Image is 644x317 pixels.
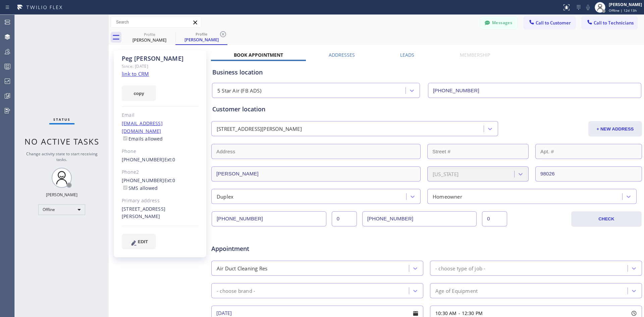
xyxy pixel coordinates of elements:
[428,83,641,98] input: Phone Number
[571,211,642,227] button: CHECK
[536,20,571,26] span: Call to Customer
[124,37,175,43] div: [PERSON_NAME]
[609,8,637,13] span: Offline | 12d 13h
[122,55,199,62] div: Peg [PERSON_NAME]
[217,287,255,295] div: - choose brand -
[122,86,156,101] button: copy
[433,193,462,200] div: Homeowner
[362,211,477,226] input: Phone Number 2
[176,30,227,44] div: Peg Oltman
[400,52,414,58] label: Leads
[535,144,642,159] input: Apt. #
[211,144,421,159] input: Address
[46,192,77,198] div: [PERSON_NAME]
[427,144,529,159] input: Street #
[123,186,127,190] input: SMS allowed
[462,310,483,316] span: 12:30 PM
[460,52,490,58] label: Membership
[329,52,355,58] label: Addresses
[535,166,642,181] input: ZIP
[111,17,201,28] input: Search
[122,62,199,70] div: Since: [DATE]
[480,16,517,29] button: Messages
[164,177,175,183] span: Ext: 0
[122,136,163,142] label: Emails allowed
[217,87,261,95] div: 5 Star Air (FB ADS)
[211,166,421,181] input: City
[53,117,70,122] span: Status
[212,105,641,114] div: Customer location
[435,264,485,272] div: - choose type of job -
[26,151,98,162] span: Change activity state to start receiving tasks.
[124,30,175,45] div: Norman Kulla
[164,156,175,163] span: Ext: 0
[582,16,637,29] button: Call to Technicians
[217,193,233,200] div: Duplex
[211,244,354,253] span: Appointment
[122,120,163,134] a: [EMAIL_ADDRESS][DOMAIN_NAME]
[138,239,148,244] span: EDIT
[123,136,127,141] input: Emails allowed
[459,310,460,316] span: -
[583,3,593,12] button: Mute
[435,310,457,316] span: 10:30 AM
[122,111,199,119] div: Email
[524,16,575,29] button: Call to Customer
[435,287,478,295] div: Age of Equipment
[38,204,85,215] div: Offline
[122,205,199,221] div: [STREET_ADDRESS][PERSON_NAME]
[234,52,283,58] label: Book Appointment
[24,136,99,147] span: No active tasks
[122,168,199,176] div: Phone2
[122,185,158,191] label: SMS allowed
[588,121,642,137] button: + NEW ADDRESS
[217,264,267,272] div: Air Duct Cleaning Res
[122,148,199,155] div: Phone
[122,197,199,205] div: Primary address
[176,32,227,37] div: Profile
[124,32,175,37] div: Profile
[212,68,641,77] div: Business location
[594,20,634,26] span: Call to Technicians
[482,211,507,226] input: Ext. 2
[122,70,149,77] a: link to CRM
[217,125,302,133] div: [STREET_ADDRESS][PERSON_NAME]
[122,234,156,249] button: EDIT
[122,156,164,163] a: [PHONE_NUMBER]
[212,211,326,226] input: Phone Number
[176,37,227,43] div: [PERSON_NAME]
[332,211,357,226] input: Ext.
[122,177,164,183] a: [PHONE_NUMBER]
[609,2,642,7] div: [PERSON_NAME]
